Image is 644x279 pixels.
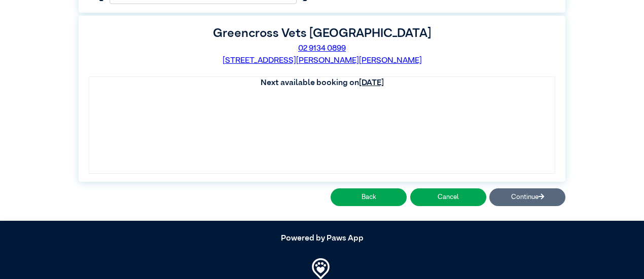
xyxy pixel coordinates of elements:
[213,27,431,39] label: Greencross Vets [GEOGRAPHIC_DATA]
[359,79,384,87] u: [DATE]
[410,188,486,206] button: Cancel
[79,234,565,244] h5: Powered by Paws App
[298,45,346,53] a: 02 9134 0899
[331,188,407,206] button: Back
[223,57,422,65] a: [STREET_ADDRESS][PERSON_NAME][PERSON_NAME]
[89,77,555,89] th: Next available booking on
